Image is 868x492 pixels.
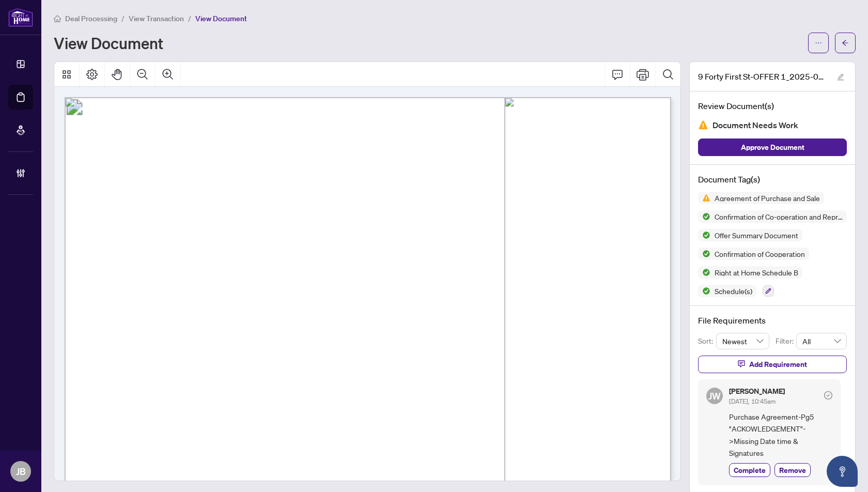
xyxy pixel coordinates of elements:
span: edit [837,73,844,81]
span: JB [16,464,26,479]
span: JW [708,389,721,403]
h4: File Requirements [698,314,847,327]
p: Filter: [776,335,796,347]
span: All [802,333,841,349]
button: Add Requirement [698,356,847,373]
span: arrow-left [842,39,849,47]
span: Deal Processing [65,14,117,23]
span: Schedule(s) [710,287,756,295]
h1: View Document [54,35,163,51]
li: / [121,12,125,24]
span: Remove [779,465,806,475]
span: View Document [195,14,247,23]
span: Complete [734,465,766,475]
span: check-circle [824,391,832,399]
span: Newest [722,333,764,349]
span: Right at Home Schedule B [710,269,802,276]
img: Status Icon [698,210,710,223]
img: Status Icon [698,248,710,260]
span: Offer Summary Document [710,232,802,239]
li: / [188,12,191,24]
h5: [PERSON_NAME] [729,388,785,395]
span: Document Needs Work [712,118,798,132]
span: ellipsis [815,39,822,47]
span: 9 Forty First St-OFFER 1_2025-09-01 19_04_46.pdf [698,70,827,83]
span: Agreement of Purchase and Sale [710,194,824,202]
span: View Transaction [129,14,184,23]
span: Add Requirement [749,356,807,373]
img: Status Icon [698,285,710,297]
span: Confirmation of Co-operation and Representation—Buyer/Seller [710,213,847,220]
img: Status Icon [698,192,710,204]
img: Document Status [698,120,708,130]
button: Complete [729,463,770,477]
img: Status Icon [698,229,710,241]
p: Sort: [698,335,716,347]
span: Approve Document [741,139,804,156]
button: Open asap [827,456,858,487]
span: [DATE], 10:45am [729,397,776,405]
span: Purchase Agreement-Pg5 "ACKOWLEDGEMENT"->Missing Date time & Signatures [729,411,832,459]
button: Remove [774,463,811,477]
span: home [54,15,61,22]
button: Approve Document [698,139,847,156]
img: Status Icon [698,266,710,279]
img: logo [8,8,33,27]
h4: Review Document(s) [698,100,847,112]
h4: Document Tag(s) [698,173,847,186]
span: Confirmation of Cooperation [710,250,809,257]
